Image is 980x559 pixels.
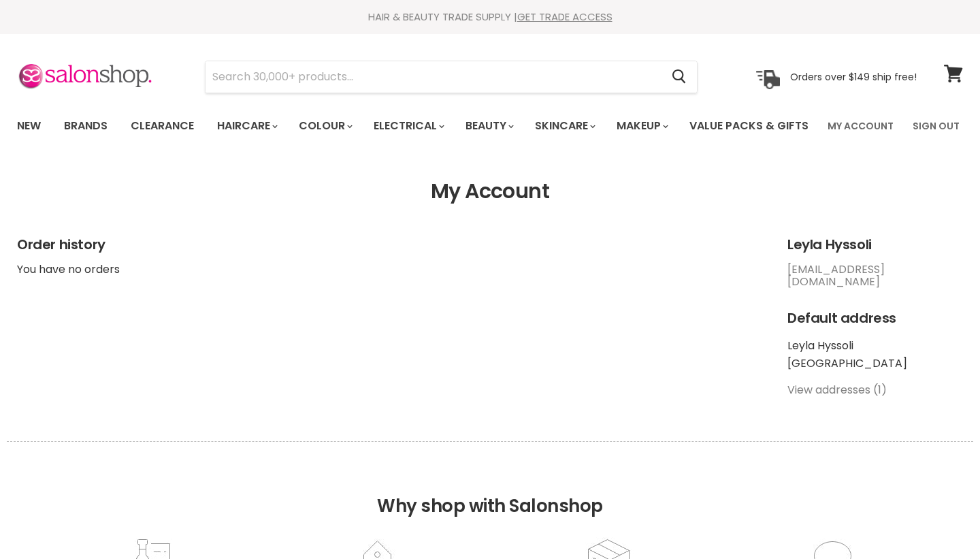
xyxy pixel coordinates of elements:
a: GET TRADE ACCESS [517,10,612,24]
h2: Default address [787,310,963,326]
a: Clearance [120,112,204,140]
a: Haircare [207,112,286,140]
h1: My Account [17,180,963,204]
p: You have no orders [17,263,760,276]
a: New [7,112,51,140]
a: Colour [289,112,361,140]
a: Value Packs & Gifts [679,112,819,140]
a: Sign Out [904,112,968,140]
li: Leyla Hyssoli [787,340,963,352]
a: Skincare [525,112,604,140]
ul: Main menu [7,106,819,146]
input: Search [206,61,661,93]
a: Beauty [455,112,522,140]
p: Orders over $149 ship free! [790,70,917,82]
a: View addresses (1) [787,382,887,398]
button: Search [661,61,697,93]
h2: Leyla Hyssoli [787,237,963,253]
a: Electrical [363,112,453,140]
a: My Account [819,112,902,140]
a: [EMAIL_ADDRESS][DOMAIN_NAME] [787,261,885,289]
iframe: Gorgias live chat messenger [912,495,966,545]
li: [GEOGRAPHIC_DATA] [787,357,963,370]
h2: Order history [17,237,760,253]
h2: Why shop with Salonshop [7,441,973,537]
a: Makeup [606,112,676,140]
form: Product [205,61,698,93]
a: Brands [54,112,118,140]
